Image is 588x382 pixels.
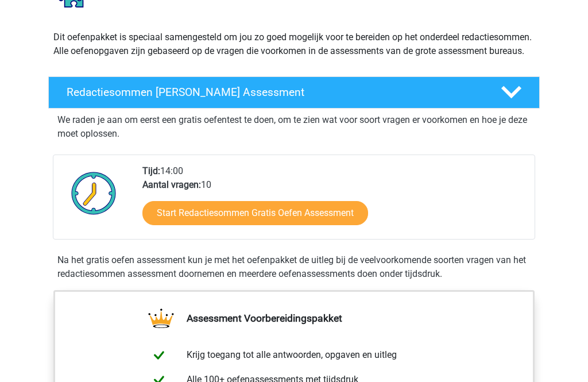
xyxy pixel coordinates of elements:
a: Start Redactiesommen Gratis Oefen Assessment [142,201,368,225]
div: 14:00 10 [134,164,534,239]
p: Dit oefenpakket is speciaal samengesteld om jou zo goed mogelijk voor te bereiden op het onderdee... [53,30,535,58]
p: We raden je aan om eerst een gratis oefentest te doen, om te zien wat voor soort vragen er voorko... [57,113,531,141]
b: Tijd: [142,165,160,176]
div: Na het gratis oefen assessment kun je met het oefenpakket de uitleg bij de veelvoorkomende soorte... [53,253,535,281]
a: Redactiesommen [PERSON_NAME] Assessment [44,76,544,109]
img: Klok [65,164,123,222]
h4: Redactiesommen [PERSON_NAME] Assessment [67,86,482,99]
b: Aantal vragen: [142,179,201,190]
